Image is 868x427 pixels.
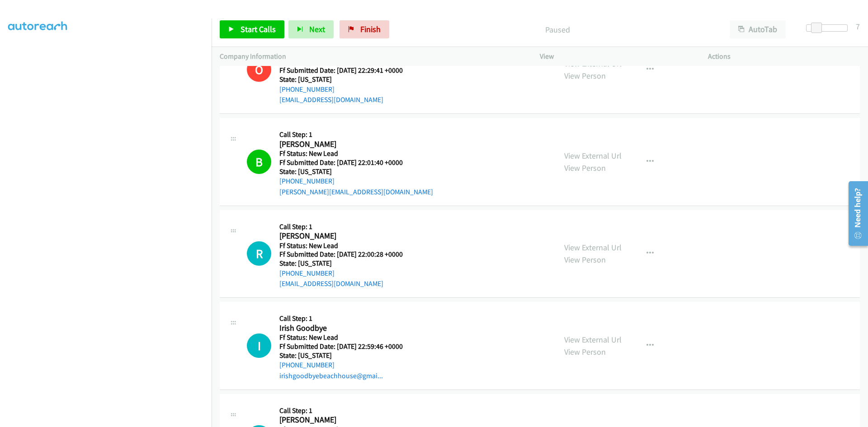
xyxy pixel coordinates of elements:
[279,250,414,259] h5: Ff Submitted Date: [DATE] 22:00:28 +0000
[279,167,433,176] h5: State: [US_STATE]
[288,20,334,38] button: Next
[279,231,414,241] h2: [PERSON_NAME]
[279,188,433,196] a: [PERSON_NAME][EMAIL_ADDRESS][DOMAIN_NAME]
[247,241,271,266] div: The call is yet to be attempted
[279,222,414,231] h5: Call Step: 1
[360,24,381,34] span: Finish
[247,333,271,358] div: The call is yet to be attempted
[279,361,335,369] a: [PHONE_NUMBER]
[220,51,524,62] p: Company Information
[564,254,606,265] a: View Person
[279,241,414,250] h5: Ff Status: New Lead
[564,70,606,81] a: View Person
[279,75,414,84] h5: State: [US_STATE]
[564,347,606,357] a: View Person
[564,242,622,253] a: View External Url
[247,333,271,358] h1: I
[564,150,622,161] a: View External Url
[279,351,403,360] h5: State: [US_STATE]
[856,20,860,33] div: 7
[279,130,433,139] h5: Call Step: 1
[279,279,383,288] a: [EMAIL_ADDRESS][DOMAIN_NAME]
[279,139,414,150] h2: [PERSON_NAME]
[730,20,786,38] button: AutoTab
[564,334,622,345] a: View External Url
[279,371,383,380] a: irishgoodbyebeachhouse@gmai...
[279,177,335,185] a: [PHONE_NUMBER]
[842,178,868,249] iframe: Resource Center
[340,20,389,38] a: Finish
[279,95,383,104] a: [EMAIL_ADDRESS][DOMAIN_NAME]
[279,323,403,333] h2: Irish Goodbye
[708,51,860,62] p: Actions
[279,158,433,167] h5: Ff Submitted Date: [DATE] 22:01:40 +0000
[279,406,403,415] h5: Call Step: 1
[279,66,414,75] h5: Ff Submitted Date: [DATE] 22:29:41 +0000
[540,51,692,62] p: View
[279,259,414,268] h5: State: [US_STATE]
[220,20,284,38] a: Start Calls
[247,241,271,266] h1: R
[279,269,335,277] a: [PHONE_NUMBER]
[241,24,276,34] span: Start Calls
[279,333,403,342] h5: Ff Status: New Lead
[279,85,335,94] a: [PHONE_NUMBER]
[279,342,403,351] h5: Ff Submitted Date: [DATE] 22:59:46 +0000
[564,163,606,173] a: View Person
[247,57,271,82] h1: O
[309,24,325,34] span: Next
[279,149,433,158] h5: Ff Status: New Lead
[401,23,713,36] p: Paused
[279,415,403,425] h2: [PERSON_NAME]
[279,314,403,323] h5: Call Step: 1
[247,150,271,174] h1: B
